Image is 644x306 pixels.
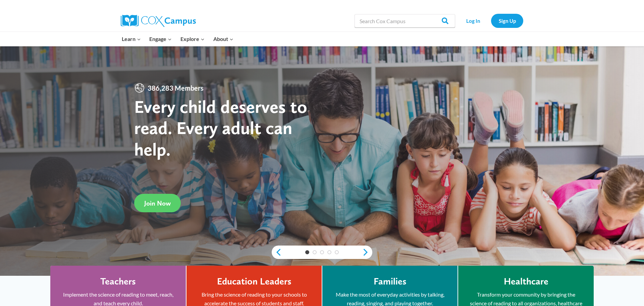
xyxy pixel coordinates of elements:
[504,276,548,287] h4: Healthcare
[180,35,205,43] span: Explore
[362,248,372,256] a: next
[145,83,206,93] span: 386,283 Members
[144,199,171,207] span: Join Now
[217,276,291,287] h4: Education Leaders
[374,276,407,287] h4: Families
[459,14,523,28] nav: Secondary Navigation
[355,14,455,28] input: Search Cox Campus
[122,35,141,43] span: Learn
[117,32,237,46] nav: Primary Navigation
[320,250,324,254] a: 3
[134,96,307,160] strong: Every child deserves to read. Every adult can help.
[100,276,136,287] h4: Teachers
[305,250,309,254] a: 1
[272,246,372,259] div: content slider buttons
[272,248,282,256] a: previous
[491,14,523,28] a: Sign Up
[327,250,331,254] a: 4
[335,250,339,254] a: 5
[213,35,233,43] span: About
[134,194,181,212] a: Join Now
[313,250,317,254] a: 2
[459,14,488,28] a: Log In
[121,15,196,27] img: Cox Campus
[149,35,172,43] span: Engage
